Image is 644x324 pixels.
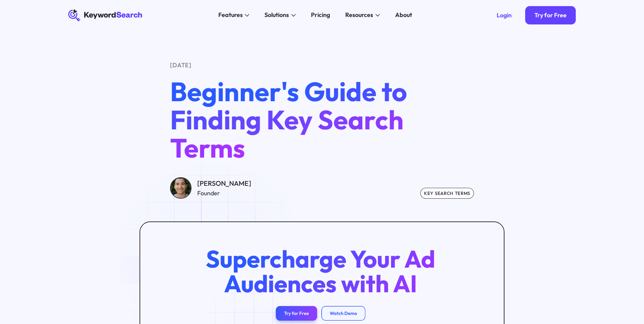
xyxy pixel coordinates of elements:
div: About [395,11,412,20]
div: Pricing [311,11,330,20]
div: Features [218,11,243,20]
div: Resources [345,11,373,20]
div: [PERSON_NAME] [197,178,251,188]
div: Solutions [264,11,289,20]
a: About [390,9,417,21]
a: Try for Free [525,6,576,24]
div: Try for Free [534,12,567,19]
span: Beginner's Guide to Finding Key Search Terms [170,75,407,164]
a: Pricing [307,9,335,21]
div: Founder [197,189,251,198]
div: [DATE] [170,61,474,70]
a: Login [487,6,521,24]
div: key search terms [420,188,474,198]
div: Login [497,12,512,19]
